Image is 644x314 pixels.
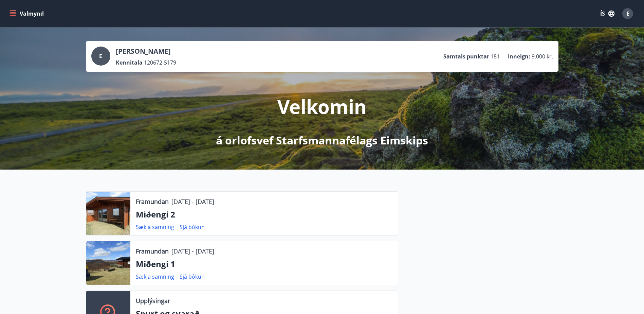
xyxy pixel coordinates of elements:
a: Sjá bókun [180,273,205,280]
p: Inneign : [508,53,530,60]
p: [PERSON_NAME] [116,47,176,56]
span: E [99,52,102,60]
p: Samtals punktar [443,53,489,60]
p: [DATE] - [DATE] [171,197,214,206]
span: 181 [491,53,500,60]
span: 120672-5179 [144,59,176,66]
span: 9.000 kr. [532,53,553,60]
a: Sækja samning [136,273,174,280]
a: Sækja samning [136,223,174,231]
p: Velkomin [277,93,367,119]
p: Kennitala [116,59,143,66]
button: ÍS [596,7,618,20]
span: E [626,10,629,17]
p: Framundan [136,197,169,206]
p: Framundan [136,247,169,256]
p: á orlofsvef Starfsmannafélags Eimskips [216,133,428,148]
a: Sjá bókun [180,223,205,231]
p: Upplýsingar [136,296,170,305]
p: [DATE] - [DATE] [171,247,214,256]
p: Miðengi 1 [136,258,392,270]
p: Miðengi 2 [136,209,392,220]
button: menu [8,7,47,20]
button: E [620,5,636,22]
